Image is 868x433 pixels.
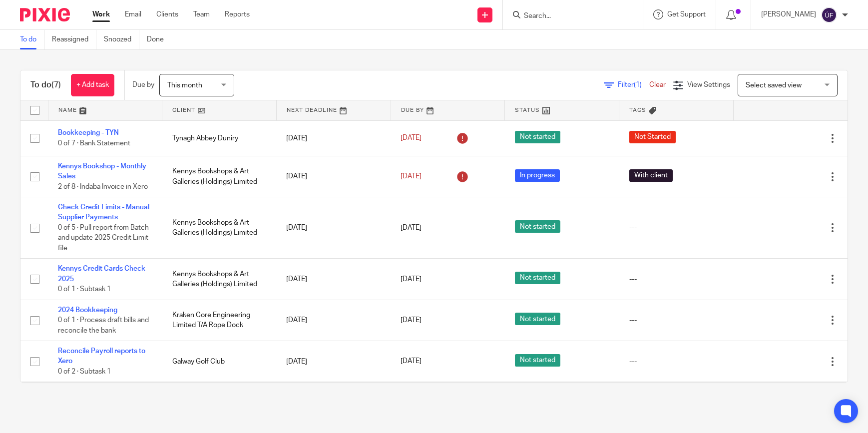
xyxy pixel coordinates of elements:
span: Not Started [629,131,676,143]
a: + Add task [71,74,114,96]
td: Kennys Bookshops & Art Galleries (Holdings) Limited [162,156,277,197]
span: (7) [51,81,61,89]
span: With client [629,169,673,182]
td: Kennys Bookshops & Art Galleries (Holdings) Limited [162,259,277,300]
img: svg%3E [821,7,837,23]
span: 0 of 7 · Bank Statement [58,140,130,147]
span: [DATE] [401,224,422,231]
span: (1) [634,81,642,88]
a: Bookkeeping - TYN [58,129,119,136]
span: Not started [515,131,560,143]
td: [DATE] [276,197,391,259]
a: Work [92,9,110,19]
td: Tynagh Abbey Duniry [162,120,277,156]
span: Get Support [667,11,706,18]
a: Email [125,9,141,19]
a: 2024 Bookkeeping [58,307,117,314]
span: [DATE] [401,276,422,283]
input: Search [523,12,613,21]
div: --- [629,357,724,367]
span: View Settings [687,81,730,88]
a: Kennys Credit Cards Check 2025 [58,265,145,282]
td: [DATE] [276,120,391,156]
span: Not started [515,272,560,284]
span: [DATE] [401,358,422,365]
a: Reassigned [52,30,96,49]
a: Clients [156,9,178,19]
span: Filter [618,81,649,88]
span: 2 of 8 · Indaba Invoice in Xero [58,183,148,190]
span: In progress [515,169,560,182]
div: --- [629,223,724,233]
td: [DATE] [276,341,391,382]
td: Galway Golf Club [162,341,277,382]
td: [DATE] [276,259,391,300]
span: [DATE] [401,317,422,324]
span: 0 of 5 · Pull report from Batch and update 2025 Credit Limit file [58,224,149,252]
p: Due by [132,80,154,90]
div: --- [629,315,724,325]
span: 0 of 2 · Subtask 1 [58,368,111,375]
td: Kraken Core Engineering Limited T/A Rope Dock [162,300,277,341]
a: Done [147,30,171,49]
span: Not started [515,354,560,367]
a: Reconcile Payroll reports to Xero [58,348,145,365]
a: Clear [649,81,666,88]
td: [DATE] [276,156,391,197]
a: Team [193,9,210,19]
div: --- [629,274,724,284]
a: To do [20,30,44,49]
p: [PERSON_NAME] [761,9,816,19]
span: [DATE] [401,135,422,142]
span: This month [167,82,202,89]
a: Reports [225,9,250,19]
span: Not started [515,220,560,233]
h1: To do [30,80,61,90]
a: Snoozed [104,30,139,49]
span: [DATE] [401,173,422,180]
img: Pixie [20,8,70,21]
td: [DATE] [276,300,391,341]
td: Kennys Bookshops & Art Galleries (Holdings) Limited [162,197,277,259]
a: Check Credit Limits - Manual Supplier Payments [58,204,149,221]
span: Not started [515,313,560,325]
span: Tags [629,107,646,113]
span: 0 of 1 · Subtask 1 [58,286,111,293]
a: Kennys Bookshop - Monthly Sales [58,163,146,180]
span: 0 of 1 · Process draft bills and reconcile the bank [58,317,149,334]
span: Select saved view [746,82,802,89]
